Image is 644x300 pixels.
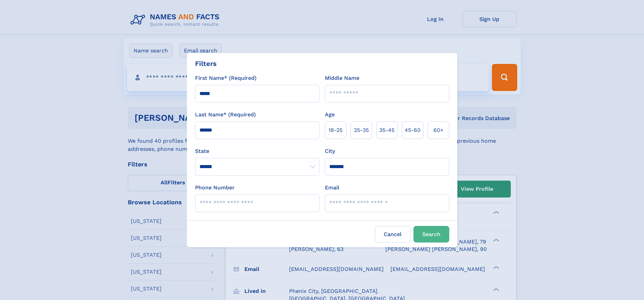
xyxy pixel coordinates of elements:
button: Search [413,226,449,243]
label: State [195,147,319,155]
label: Last Name* (Required) [195,111,256,119]
label: First Name* (Required) [195,74,257,82]
span: 18‑25 [329,126,342,134]
span: 25‑35 [354,126,369,134]
label: Middle Name [325,74,359,82]
label: City [325,147,335,155]
label: Email [325,184,339,192]
div: Filters [195,59,217,69]
span: 35‑45 [379,126,395,134]
label: Age [325,111,335,119]
span: 60+ [433,126,444,134]
label: Cancel [375,226,411,243]
label: Phone Number [195,184,235,192]
span: 45‑60 [405,126,421,134]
